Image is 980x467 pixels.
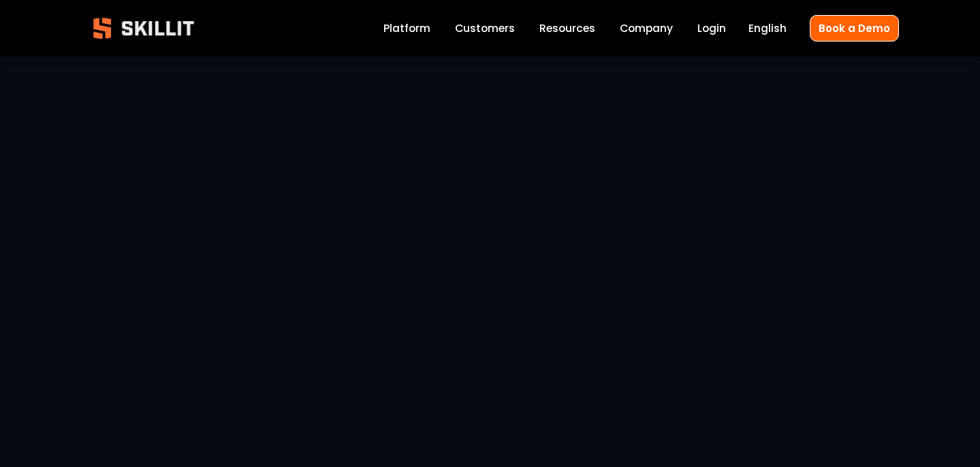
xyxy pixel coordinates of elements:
span: Resources [539,20,595,36]
div: language picker [748,19,787,37]
a: Customers [455,19,515,37]
img: Skillit [82,8,206,49]
a: Book a Demo [810,15,899,42]
a: folder dropdown [539,19,595,37]
a: Platform [383,19,430,37]
a: Login [697,19,726,37]
a: Company [620,19,673,37]
span: English [748,20,787,36]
